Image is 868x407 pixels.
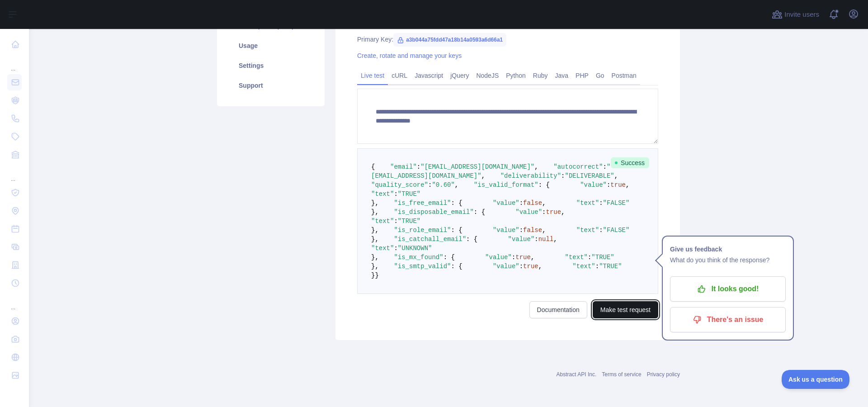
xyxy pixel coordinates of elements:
span: : [599,227,603,234]
span: "value" [515,208,542,216]
span: : [512,254,515,261]
span: , [538,263,542,270]
a: PHP [572,68,592,83]
span: : { [466,236,477,243]
span: : [417,163,420,170]
span: "value" [493,199,519,207]
span: "[EMAIL_ADDRESS][DOMAIN_NAME]" [420,163,534,170]
span: "TRUE" [599,263,622,270]
span: "value" [493,263,519,270]
span: "text" [565,254,588,261]
span: , [455,181,458,189]
span: , [614,172,618,180]
a: Java [552,68,572,83]
h1: Give us feedback [670,244,786,255]
span: false [523,199,542,207]
span: : [394,218,397,225]
span: true [546,208,561,216]
span: }, [371,227,379,234]
span: "autocorrect" [553,163,603,170]
span: : [599,199,603,207]
a: jQuery [447,68,472,83]
button: Invite users [770,7,821,22]
span: "text" [576,199,599,207]
div: ... [7,54,22,72]
span: "TRUE" [591,254,614,261]
a: Abstract API Inc. [557,371,597,378]
p: What do you think of the response? [670,255,786,265]
a: Python [502,68,529,83]
span: } [371,272,375,279]
iframe: Toggle Customer Support [782,370,850,389]
button: It looks good! [670,276,786,302]
span: }, [371,208,379,216]
a: Live test [357,68,388,83]
span: "value" [508,236,535,243]
span: }, [371,263,379,270]
span: "FALSE" [603,199,630,207]
span: Success [611,157,649,168]
span: "is_catchall_email" [394,236,466,243]
a: Create, rotate and manage your keys [357,52,462,59]
span: , [553,236,557,243]
span: : [394,190,397,198]
p: There's an issue [677,312,779,327]
span: "text" [371,218,394,225]
span: "is_disposable_email" [394,208,473,216]
div: ... [7,165,22,183]
span: "DELIVERABLE" [565,172,614,180]
span: null [538,236,554,243]
span: { [371,163,375,170]
a: cURL [388,68,411,83]
span: "TRUE" [398,218,420,225]
a: Go [592,68,608,83]
div: Primary Key: [357,35,658,44]
a: Ruby [529,68,552,83]
span: }, [371,254,379,261]
span: : [603,163,607,170]
span: , [542,227,546,234]
span: a3b044a75fdd47a18b14a0593a6d66a1 [393,33,506,47]
span: : [561,172,565,180]
span: "FALSE" [603,227,630,234]
span: , [534,163,538,170]
span: "is_valid_format" [474,181,538,189]
span: }, [371,236,379,243]
span: : [519,263,523,270]
span: "value" [485,254,512,261]
span: : [607,181,610,189]
a: Privacy policy [647,371,680,378]
span: , [531,254,534,261]
span: "TRUE" [398,190,420,198]
a: Settings [228,56,314,76]
a: Terms of service [602,371,641,378]
span: } [375,272,378,279]
span: : [542,208,546,216]
span: , [481,172,485,180]
span: : [394,245,397,252]
span: "value" [493,227,519,234]
span: "text" [576,227,599,234]
span: "deliverability" [500,172,561,180]
span: "quality_score" [371,181,428,189]
span: : { [451,199,462,207]
span: : [428,181,432,189]
span: true [523,263,538,270]
span: "0.60" [432,181,454,189]
a: Javascript [411,68,447,83]
span: "text" [572,263,595,270]
span: , [542,199,546,207]
span: "UNKNOWN" [398,245,432,252]
a: NodeJS [472,68,502,83]
span: true [610,181,626,189]
span: : [534,236,538,243]
span: "text" [371,190,394,198]
span: : { [443,254,455,261]
a: Documentation [529,301,587,318]
span: Invite users [784,9,819,20]
a: Support [228,76,314,95]
button: Make test request [593,301,658,318]
span: false [523,227,542,234]
span: : [595,263,599,270]
span: : [588,254,591,261]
